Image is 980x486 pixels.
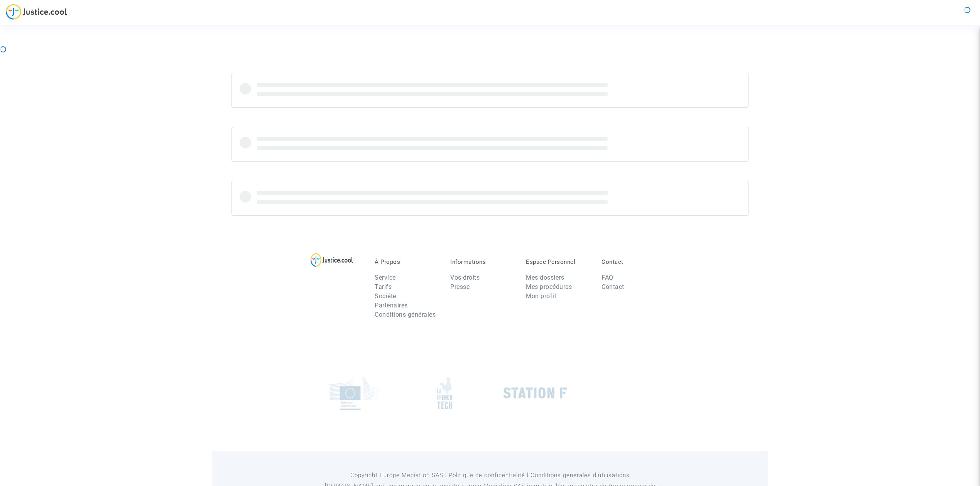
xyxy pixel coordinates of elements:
[375,292,396,300] a: Société
[450,283,470,290] a: Presse
[602,258,666,265] p: Contact
[526,258,590,265] p: Espace Personnel
[330,376,378,410] img: europe_commision.png
[437,377,452,410] img: french_tech.png
[526,274,564,281] a: Mes dossiers
[602,283,624,290] a: Contact
[526,292,556,300] a: Mon profil
[450,258,514,265] p: Informations
[6,4,67,20] img: jc-logo.svg
[602,274,613,281] a: FAQ
[375,283,392,290] a: Tarifs
[526,283,572,290] a: Mes procédures
[504,387,567,399] img: stationf.png
[450,274,480,281] a: Vos droits
[311,253,353,267] img: logo-lg.svg
[375,274,396,281] a: Service
[314,471,666,480] p: Copyright Europe Mediation SAS l Politique de confidentialité l Conditions générales d’utilisa...
[375,258,439,265] p: À Propos
[375,302,408,309] a: Partenaires
[375,311,436,318] a: Conditions générales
